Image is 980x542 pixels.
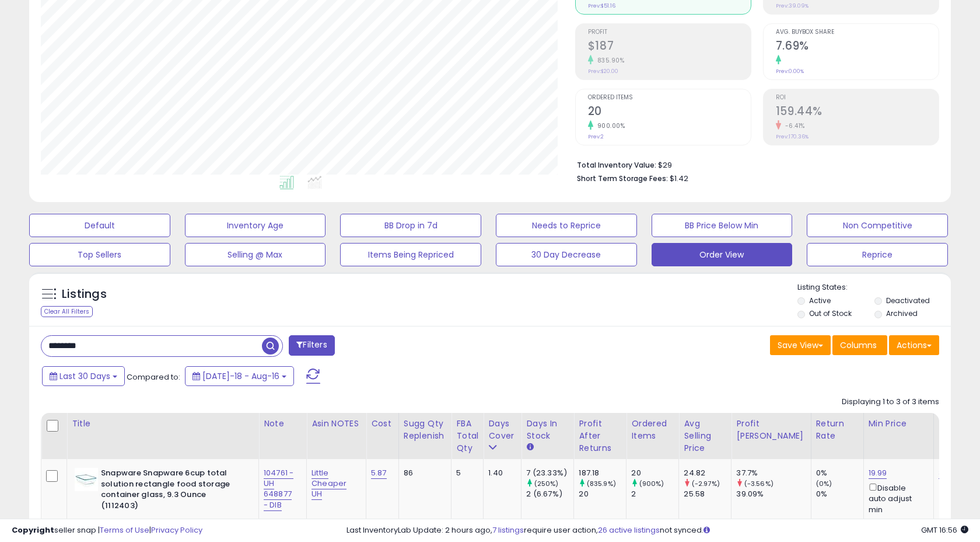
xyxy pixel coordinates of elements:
[588,2,615,9] small: Prev: $51.16
[816,489,863,499] div: 0%
[593,121,625,130] small: 900.00%
[526,418,569,442] div: Days In Stock
[670,173,688,184] span: $1.42
[816,479,832,488] small: (0%)
[809,308,852,318] label: Out of Stock
[41,306,93,317] div: Clear All Filters
[684,468,731,478] div: 24.82
[340,243,481,266] button: Items Being Repriced
[404,418,447,442] div: Sugg Qty Replenish
[776,95,939,101] span: ROI
[12,524,54,536] strong: Copyright
[492,524,524,536] a: 7 listings
[289,335,334,356] button: Filters
[75,468,98,491] img: 31vjmwqBhiL._SL40_.jpg
[311,418,361,430] div: Asin NOTES
[869,481,925,515] div: Disable auto adjust min
[29,243,170,266] button: Top Sellers
[776,105,939,120] h2: 159.44%
[832,335,887,355] button: Columns
[588,29,751,36] span: Profit
[842,397,939,408] div: Displaying 1 to 3 of 3 items
[62,286,107,303] h5: Listings
[526,468,573,478] div: 7 (23.33%)
[631,468,678,478] div: 20
[593,56,625,65] small: 835.90%
[809,296,831,305] label: Active
[371,467,387,479] a: 5.87
[72,418,254,430] div: Title
[577,173,668,183] b: Short Term Storage Fees:
[886,308,918,318] label: Archived
[346,525,968,536] div: Last InventoryLab Update: 2 hours ago, require user action, not synced.
[652,214,793,237] button: BB Price Below Min
[579,418,621,454] div: Profit After Returns
[736,468,810,478] div: 37.7%
[307,413,366,459] th: CSV column name: cust_attr_1_ Asin NOTES
[488,418,516,442] div: Days Cover
[579,489,626,499] div: 20
[639,479,664,488] small: (900%)
[101,468,243,514] b: Snapware Snapware 6cup total solution rectangle food storage container glass, 9.3 Ounce (1112403)
[185,214,326,237] button: Inventory Age
[588,68,618,75] small: Prev: $20.00
[736,418,806,442] div: Profit [PERSON_NAME]
[869,467,887,479] a: 19.99
[588,133,604,140] small: Prev: 2
[816,418,859,442] div: Return Rate
[807,243,948,266] button: Reprice
[776,68,804,75] small: Prev: 0.00%
[776,39,939,55] h2: 7.69%
[456,468,474,478] div: 5
[684,418,726,454] div: Avg Selling Price
[776,133,808,140] small: Prev: 170.36%
[588,105,751,120] h2: 20
[534,479,559,488] small: (250%)
[456,418,478,454] div: FBA Total Qty
[781,121,805,130] small: -6.41%
[692,479,720,488] small: (-2.97%)
[496,214,637,237] button: Needs to Reprice
[577,160,656,170] b: Total Inventory Value:
[840,339,877,351] span: Columns
[311,467,346,500] a: Little Cheaper UH
[652,243,793,266] button: Order View
[886,296,930,305] label: Deactivated
[127,371,180,383] span: Compared to:
[921,524,968,536] span: 2025-09-16 16:56 GMT
[496,243,637,266] button: 30 Day Decrease
[404,468,443,478] div: 86
[42,366,125,386] button: Last 30 Days
[264,467,293,511] a: 104761 - UH 648877 - DIB
[684,489,731,499] div: 25.58
[816,468,863,478] div: 0%
[776,2,808,9] small: Prev: 39.09%
[598,524,660,536] a: 26 active listings
[60,370,110,382] span: Last 30 Days
[869,418,929,430] div: Min Price
[12,525,202,536] div: seller snap | |
[631,418,674,442] div: Ordered Items
[398,413,452,459] th: Please note that this number is a calculation based on your required days of coverage and your ve...
[185,243,326,266] button: Selling @ Max
[264,418,302,430] div: Note
[488,468,512,478] div: 1.40
[736,489,810,499] div: 39.09%
[202,370,279,382] span: [DATE]-18 - Aug-16
[185,366,294,386] button: [DATE]-18 - Aug-16
[588,95,751,101] span: Ordered Items
[797,282,950,293] p: Listing States:
[939,467,960,479] a: 33.00
[526,489,573,499] div: 2 (6.67%)
[587,479,616,488] small: (835.9%)
[577,157,930,171] li: $29
[151,524,202,536] a: Privacy Policy
[770,335,831,355] button: Save View
[889,335,939,355] button: Actions
[588,39,751,55] h2: $187
[100,524,149,536] a: Terms of Use
[579,468,626,478] div: 187.18
[631,489,678,499] div: 2
[526,442,533,453] small: Days In Stock.
[807,214,948,237] button: Non Competitive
